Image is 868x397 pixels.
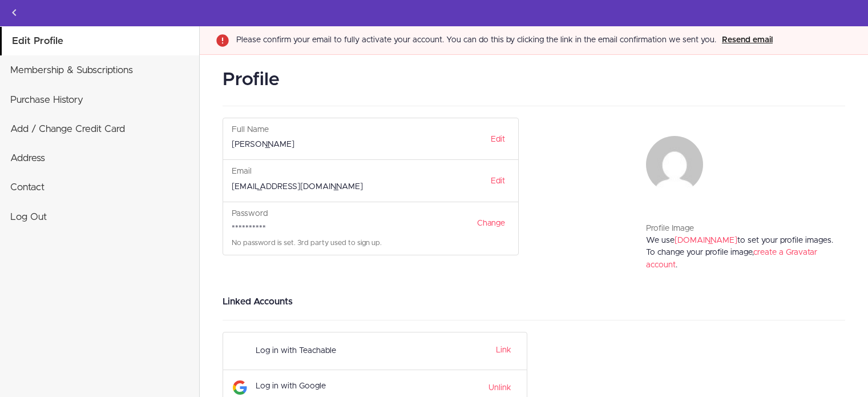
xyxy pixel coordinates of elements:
[646,136,703,193] img: tfailiamer7@gmail.com
[718,34,776,47] button: Resend email
[646,235,837,283] div: We use to set your profile images. To change your profile image, .
[256,376,438,397] div: Log in with Google
[232,139,294,151] label: [PERSON_NAME]
[223,295,845,308] h3: Linked Accounts
[2,27,199,55] a: Edit Profile
[232,124,269,136] label: Full Name
[492,343,511,357] button: Link
[483,171,512,191] a: Edit
[232,208,268,220] label: Password
[232,238,510,249] div: No password is set. 3rd party used to sign up.
[646,223,837,235] div: Profile Image
[233,380,247,395] img: Google Logo
[7,6,21,19] svg: Back to courses
[675,236,737,244] a: [DOMAIN_NAME]
[232,181,363,193] label: [EMAIL_ADDRESS][DOMAIN_NAME]
[256,340,438,362] div: Log in with Teachable
[470,214,512,233] a: Change
[646,248,817,268] a: create a Gravatar account
[488,380,511,394] a: Unlink
[232,166,252,178] label: Email
[496,346,511,354] a: Link
[236,34,716,46] div: Please confirm your email to fully activate your account. You can do this by clicking the link in...
[483,130,512,149] a: Edit
[223,66,845,94] h2: Profile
